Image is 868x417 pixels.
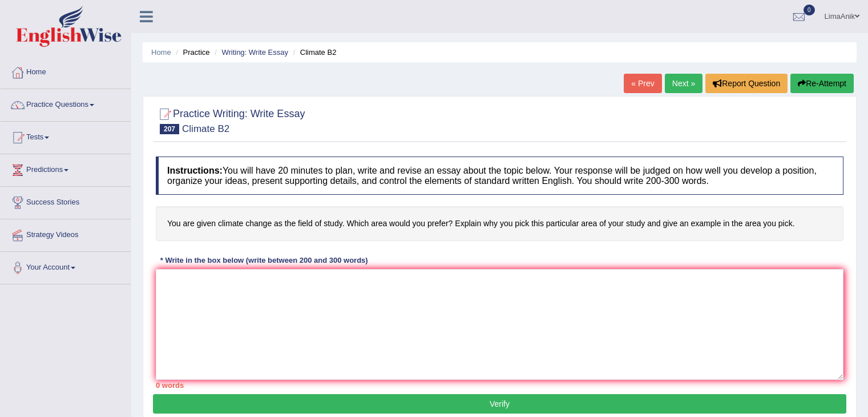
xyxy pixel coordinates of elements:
a: Predictions [1,154,131,183]
a: Your Account [1,252,131,280]
h2: Practice Writing: Write Essay [156,106,305,134]
a: Writing: Write Essay [221,48,288,57]
a: Strategy Videos [1,219,131,248]
span: 0 [804,5,815,15]
b: Instructions: [167,166,223,175]
h4: You are given climate change as the field of study. Which area would you prefer? Explain why you ... [156,206,843,241]
h4: You will have 20 minutes to plan, write and revise an essay about the topic below. Your response ... [156,157,843,195]
a: Home [151,48,171,57]
a: Practice Questions [1,89,131,118]
small: Climate B2 [182,123,229,134]
div: 0 words [156,380,843,391]
a: Success Stories [1,187,131,215]
a: Next » [665,74,703,93]
button: Verify [153,394,846,414]
div: * Write in the box below (write between 200 and 300 words) [156,255,372,266]
a: « Prev [624,74,661,93]
span: 207 [160,124,179,134]
button: Re-Attempt [790,74,854,93]
a: Home [1,57,131,85]
a: Tests [1,122,131,150]
li: Climate B2 [290,47,337,58]
li: Practice [173,47,209,58]
button: Report Question [705,74,788,93]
